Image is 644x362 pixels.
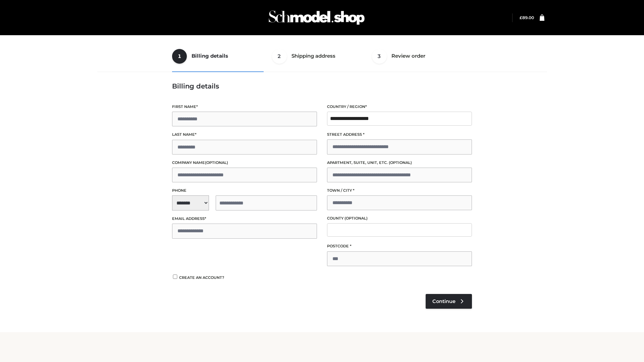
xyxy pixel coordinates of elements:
[266,4,367,31] img: Schmodel Admin 964
[520,15,534,20] bdi: 89.00
[172,104,317,110] label: First name
[327,215,472,222] label: County
[520,15,522,20] span: £
[172,160,317,166] label: Company name
[327,243,472,249] label: Postcode
[172,216,317,222] label: Email address
[344,216,368,221] span: (optional)
[327,160,472,166] label: Apartment, suite, unit, etc.
[205,160,228,165] span: (optional)
[172,187,317,194] label: Phone
[172,275,178,279] input: Create an account?
[327,187,472,194] label: Town / City
[327,104,472,110] label: Country / Region
[432,298,455,304] span: Continue
[179,275,224,280] span: Create an account?
[426,294,472,309] a: Continue
[389,160,412,165] span: (optional)
[327,131,472,138] label: Street address
[172,82,472,90] h3: Billing details
[520,15,534,20] a: £89.00
[172,131,317,138] label: Last name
